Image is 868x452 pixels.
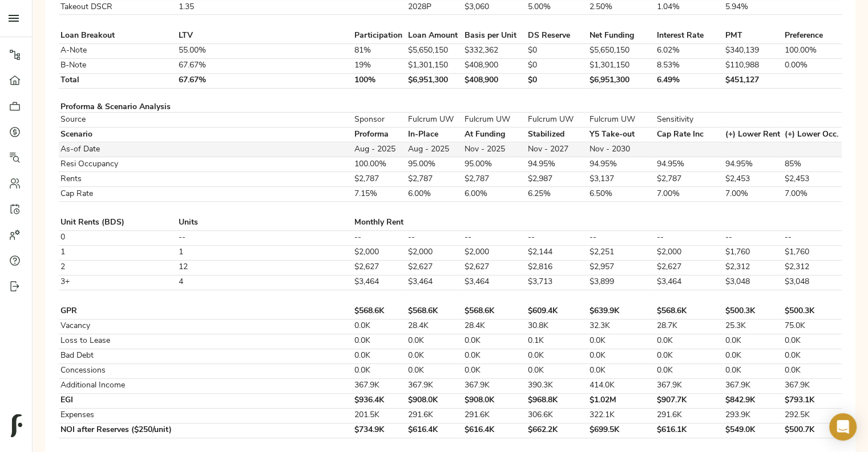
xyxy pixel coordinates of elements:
[406,319,463,334] td: 28.4K
[588,230,655,245] td: --
[526,43,588,58] td: $0
[406,378,463,393] td: 367.9K
[463,73,527,88] td: $408,900
[59,423,177,438] td: NOI after Reserves ($250/unit)
[783,423,841,438] td: $500.7K
[406,423,463,438] td: $616.4K
[724,245,783,260] td: $1,760
[588,43,655,58] td: $5,650,150
[588,349,655,363] td: 0.0K
[724,334,783,349] td: 0.0K
[526,29,588,44] td: DS Reserve
[406,58,463,73] td: $1,301,150
[588,172,655,187] td: $3,137
[59,29,177,44] td: Loan Breakout
[353,334,406,349] td: 0.0K
[353,73,406,88] td: 100%
[655,260,724,275] td: $2,627
[406,408,463,423] td: 291.6K
[59,102,177,113] td: Proforma & Scenario Analysis
[588,187,655,202] td: 6.50%
[588,319,655,334] td: 32.3K
[177,275,353,290] td: 4
[177,58,353,73] td: 67.67%
[655,334,724,349] td: 0.0K
[588,58,655,73] td: $1,301,150
[526,187,588,202] td: 6.25%
[655,43,724,58] td: 6.02%
[783,58,841,73] td: 0.00%
[526,73,588,88] td: $0
[177,260,353,275] td: 12
[177,230,353,245] td: --
[406,142,463,157] td: Aug - 2025
[655,157,724,172] td: 94.95%
[655,113,724,127] td: Sensitivity
[406,29,463,44] td: Loan Amount
[724,408,783,423] td: 293.9K
[463,363,527,378] td: 0.0K
[463,245,527,260] td: $2,000
[353,408,406,423] td: 201.5K
[406,304,463,319] td: $568.6K
[353,349,406,363] td: 0.0K
[59,157,177,172] td: Resi Occupancy
[463,423,527,438] td: $616.4K
[59,319,177,334] td: Vacancy
[526,319,588,334] td: 30.8K
[59,378,177,393] td: Additional Income
[655,58,724,73] td: 8.53%
[463,142,527,157] td: Nov - 2025
[353,260,406,275] td: $2,627
[829,413,857,441] div: Open Intercom Messenger
[463,113,527,127] td: Fulcrum UW
[783,260,841,275] td: $2,312
[588,260,655,275] td: $2,957
[526,230,588,245] td: --
[353,304,406,319] td: $568.6K
[655,319,724,334] td: 28.7K
[655,187,724,202] td: 7.00%
[463,157,527,172] td: 95.00%
[783,304,841,319] td: $500.3K
[59,260,177,275] td: 2
[353,245,406,260] td: $2,000
[783,334,841,349] td: 0.0K
[353,393,406,408] td: $936.4K
[463,187,527,202] td: 6.00%
[724,423,783,438] td: $549.0K
[526,423,588,438] td: $662.2K
[783,157,841,172] td: 85%
[655,73,724,88] td: 6.49%
[177,73,353,88] td: 67.67%
[588,393,655,408] td: $1.02M
[353,216,406,231] td: Monthly Rent
[59,349,177,363] td: Bad Debt
[353,275,406,290] td: $3,464
[11,414,22,437] img: logo
[353,157,406,172] td: 100.00%
[353,187,406,202] td: 7.15%
[783,127,841,142] td: (+) Lower Occ.
[177,245,353,260] td: 1
[463,43,527,58] td: $332,362
[177,216,353,231] td: Units
[724,363,783,378] td: 0.0K
[588,113,655,127] td: Fulcrum UW
[353,113,406,127] td: Sponsor
[59,43,177,58] td: A-Note
[463,378,527,393] td: 367.9K
[59,275,177,290] td: 3+
[724,230,783,245] td: --
[463,172,527,187] td: $2,787
[724,275,783,290] td: $3,048
[406,230,463,245] td: --
[59,113,177,127] td: Source
[783,393,841,408] td: $793.1K
[724,349,783,363] td: 0.0K
[588,73,655,88] td: $6,951,300
[353,172,406,187] td: $2,787
[724,29,783,44] td: PMT
[526,349,588,363] td: 0.0K
[59,408,177,423] td: Expenses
